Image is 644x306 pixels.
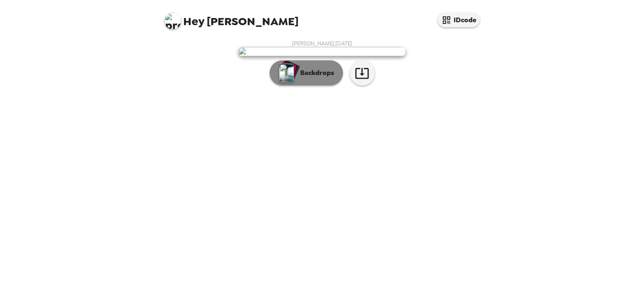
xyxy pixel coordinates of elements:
[292,40,352,47] span: [PERSON_NAME] , [DATE]
[438,13,480,27] button: IDcode
[296,68,334,78] p: Backdrops
[164,8,299,27] span: [PERSON_NAME]
[183,14,204,29] span: Hey
[238,47,406,56] img: user
[164,13,181,29] img: profile pic
[270,60,343,86] button: Backdrops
